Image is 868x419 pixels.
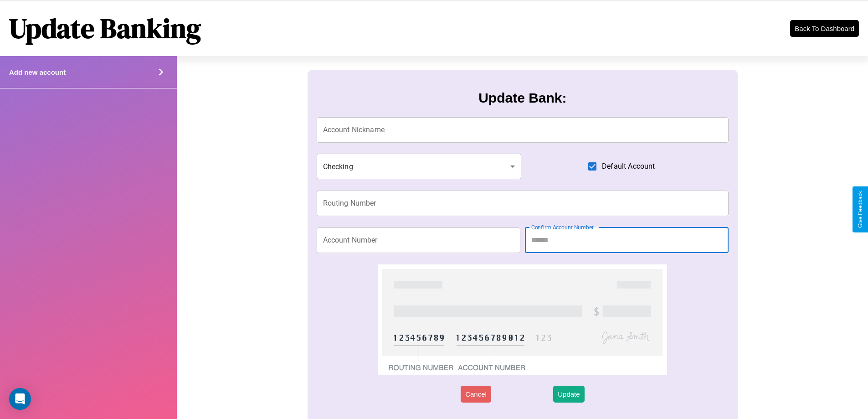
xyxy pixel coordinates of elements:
[378,264,667,375] img: check
[553,386,584,403] button: Update
[857,191,863,228] div: Give Feedback
[9,388,31,410] div: Open Intercom Messenger
[317,154,522,179] div: Checking
[602,161,655,172] span: Default Account
[9,68,66,76] h4: Add new account
[461,386,491,403] button: Cancel
[9,10,201,47] h1: Update Banking
[531,223,594,231] label: Confirm Account Number
[790,20,859,37] button: Back To Dashboard
[478,90,566,106] h3: Update Bank:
